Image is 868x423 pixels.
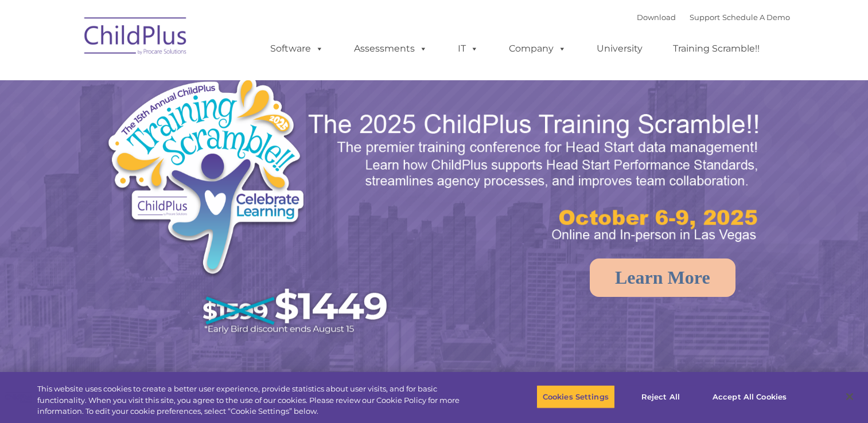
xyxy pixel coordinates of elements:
a: Download [637,13,676,22]
a: Schedule A Demo [722,13,790,22]
a: Support [690,13,720,22]
a: University [585,37,654,60]
a: IT [446,37,490,60]
button: Accept All Cookies [706,385,793,409]
button: Reject All [625,385,696,409]
button: Cookies Settings [536,385,615,409]
a: Learn More [590,258,735,297]
img: ChildPlus by Procare Solutions [79,9,193,66]
a: Company [497,37,578,60]
div: This website uses cookies to create a better user experience, provide statistics about user visit... [37,383,477,417]
a: Assessments [342,37,439,60]
font: | [637,13,790,22]
a: Software [259,37,335,60]
a: Training Scramble!! [661,37,771,60]
button: Close [837,384,862,409]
